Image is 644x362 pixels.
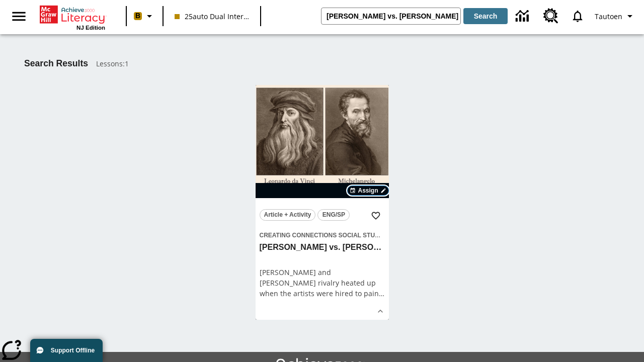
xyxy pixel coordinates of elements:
a: Data Center [510,3,537,30]
span: 25auto Dual International [175,11,249,22]
button: Boost Class color is peach. Change class color [130,7,159,25]
span: Lessons : 1 [96,58,129,69]
button: Show Details [373,304,388,319]
input: search field [321,8,460,24]
span: Support Offline [51,347,95,354]
span: ENG/SP [323,210,345,220]
span: B [135,10,140,22]
button: Article + Activity [260,209,316,221]
span: n [374,289,379,298]
div: lesson details [256,85,389,320]
span: … [379,289,384,298]
h3: Michelangelo vs. Leonardo [260,242,385,253]
div: [PERSON_NAME] and [PERSON_NAME] rivalry heated up when the artists were hired to pai [260,267,385,299]
button: Profile/Settings [591,7,640,25]
span: Creating Connections Social Studies [260,232,389,239]
button: Search [463,8,508,24]
button: ENG/SP [317,209,350,221]
button: Support Offline [30,339,103,362]
span: Assign [358,186,378,195]
button: Add to Favorites [367,207,385,225]
div: Home [40,4,105,31]
button: Open side menu [4,2,34,31]
button: Assign Choose Dates [347,186,388,196]
span: Tautoen [595,11,622,22]
span: Article + Activity [264,210,311,220]
h1: Search Results [24,58,88,69]
a: Notifications [565,3,591,29]
span: NJ Edition [76,25,105,31]
a: Resource Center, Will open in new tab [537,3,565,30]
a: Home [40,5,105,25]
span: Topic: Creating Connections Social Studies/World History II [260,229,385,240]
